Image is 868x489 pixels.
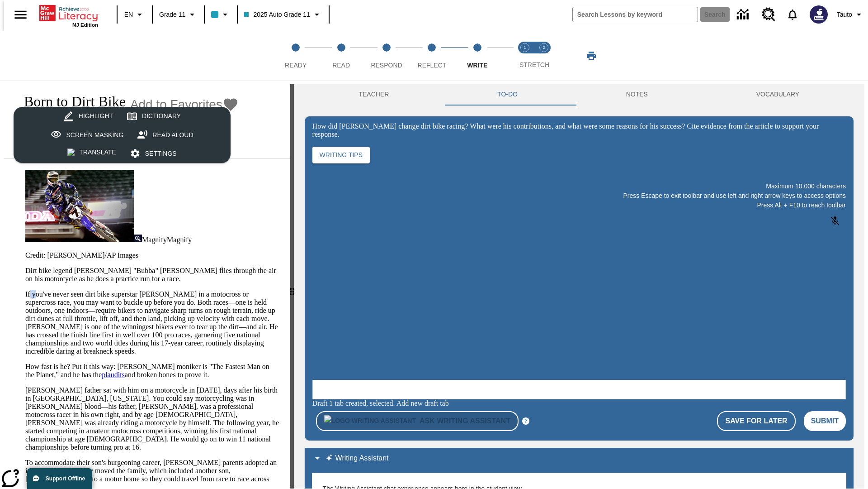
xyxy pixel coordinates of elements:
[27,468,92,489] button: Support Offline
[451,31,504,81] button: Write step 5 of 5
[244,10,310,19] span: 2025 Auto Grade 11
[573,7,698,22] input: search field
[305,448,854,470] div: Writing Assistant
[145,148,177,159] div: Settings
[67,149,75,156] img: translateIcon.svg
[79,147,116,158] div: Translate
[756,2,781,27] a: Resource Center, Will open in new tab
[130,96,239,112] button: Add to Favorites - Born to Dirt Bike
[134,235,142,242] img: Magnify
[120,107,188,126] button: Dictionary
[572,84,702,105] button: NOTES
[208,6,234,23] button: Class color is light blue. Change class color
[14,93,126,110] h1: Born to Dirt Bike
[39,3,98,28] div: Home
[542,45,545,50] text: 2
[360,31,413,81] button: Respond step 3 of 5
[335,453,389,464] p: Writing Assistant
[25,290,279,355] p: If you've never seen dirt bike superstar [PERSON_NAME] in a motocross or supercross race, you may...
[804,3,833,26] button: Select a new avatar
[531,31,557,81] button: Stretch Respond step 2 of 2
[142,110,181,122] div: Dictionary
[7,1,34,28] button: Open side menu
[305,84,443,105] button: Teacher
[120,6,149,23] button: Language: EN, Select a language
[156,6,201,23] button: Grade: Grade 11, Select a grade
[25,363,279,379] p: How fast is he? Put it this way: [PERSON_NAME] moniker is "The Fastest Man on the Planet," and he...
[61,144,123,160] button: Translate
[837,10,852,19] span: Tauto
[290,84,294,489] div: Press Enter or Spacebar and then press right and left arrow keys to move the slider
[833,6,868,23] button: Profile/Settings
[312,399,846,407] div: Draft 1 tab created, selected. Add new draft tab
[159,10,185,19] span: Grade 11
[44,125,130,144] button: Screen Masking
[167,236,192,244] span: Magnify
[269,31,322,81] button: Ready step 1 of 5
[315,31,367,81] button: Read step 2 of 5
[717,411,795,431] button: Save For Later
[522,417,529,425] button: More information about the Writing Assistant
[467,62,487,69] span: Write
[810,5,828,24] img: Avatar
[4,7,132,15] body: How did Stewart change dirt bike racing? What were his contributions, and what were some reasons ...
[79,110,113,122] div: Highlight
[702,84,854,105] button: VOCABULARY
[124,10,133,19] span: EN
[804,411,846,431] button: Submit
[294,84,864,489] div: activity
[781,3,804,26] a: Notifications
[46,475,85,482] span: Support Offline
[420,415,510,427] h6: Ask Writing Assistant
[824,210,846,232] button: Click to activate and allow voice recognition
[305,84,854,105] div: Instructional Panel Tabs
[324,415,416,427] img: Logo Writing Assistant
[142,236,167,244] span: Magnify
[406,31,458,81] button: Reflect step 4 of 5
[519,61,549,68] span: STRETCH
[102,371,125,379] a: plaudits
[72,22,98,28] span: NJ Edition
[66,129,123,141] div: Screen Masking
[123,144,184,163] button: Settings
[130,125,200,144] button: Read Aloud
[371,62,402,69] span: Respond
[312,122,846,139] div: How did [PERSON_NAME] change dirt bike racing? What were his contributions, and what were some re...
[57,107,120,126] button: Highlight
[577,48,606,64] button: Print
[25,170,134,242] img: Motocross racer James Stewart flies through the air on his dirt bike.
[312,201,846,210] p: Press Alt + F10 to reach toolbar
[312,147,370,163] button: Writing Tips
[512,31,538,81] button: Stretch Read step 1 of 2
[285,62,307,69] span: Ready
[4,84,290,484] div: reading
[731,2,756,27] a: Data Center
[25,251,279,259] p: Credit: [PERSON_NAME]/AP Images
[332,62,350,69] span: Read
[524,45,526,50] text: 1
[241,6,325,23] button: Class: 2025 Auto Grade 11, Select your class
[312,182,846,191] p: Maximum 10,000 characters
[312,191,846,201] p: Press Escape to exit toolbar and use left and right arrow keys to access options
[25,267,279,283] p: Dirt bike legend [PERSON_NAME] "Bubba" [PERSON_NAME] flies through the air on his motorcycle as h...
[443,84,572,105] button: TO-DO
[152,129,193,141] div: Read Aloud
[25,386,279,451] p: [PERSON_NAME] father sat with him on a motorcycle in [DATE], days after his birth in [GEOGRAPHIC_...
[316,411,519,431] button: Writing Assistant is disabled for Teacher Preview
[130,97,222,112] span: Add to Favorites
[418,62,447,69] span: Reflect
[14,107,231,163] div: split button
